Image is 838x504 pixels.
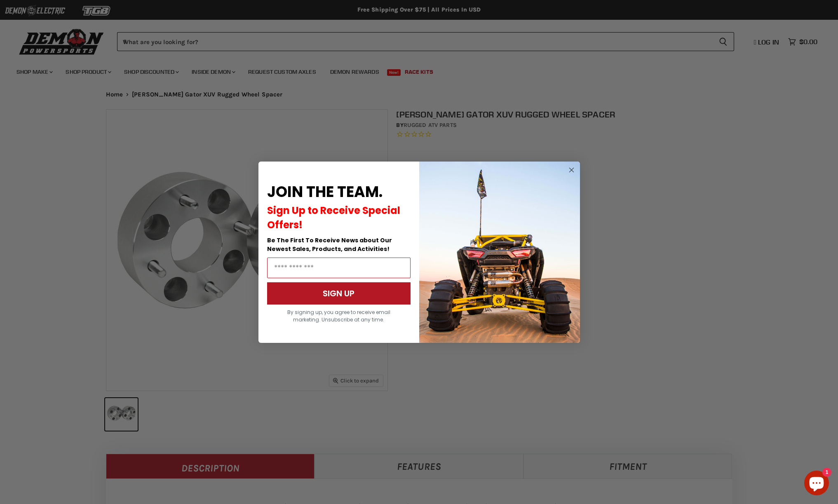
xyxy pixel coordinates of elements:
span: Be The First To Receive News about Our Newest Sales, Products, and Activities! [267,236,392,253]
inbox-online-store-chat: Shopify online store chat [802,471,831,497]
span: JOIN THE TEAM. [267,181,383,202]
input: Email Address [267,258,411,278]
span: By signing up, you agree to receive email marketing. Unsubscribe at any time. [287,309,390,323]
img: a9095488-b6e7-41ba-879d-588abfab540b.jpeg [419,162,580,343]
button: Close dialog [566,165,577,175]
button: SIGN UP [267,282,411,305]
span: Sign Up to Receive Special Offers! [267,204,400,232]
